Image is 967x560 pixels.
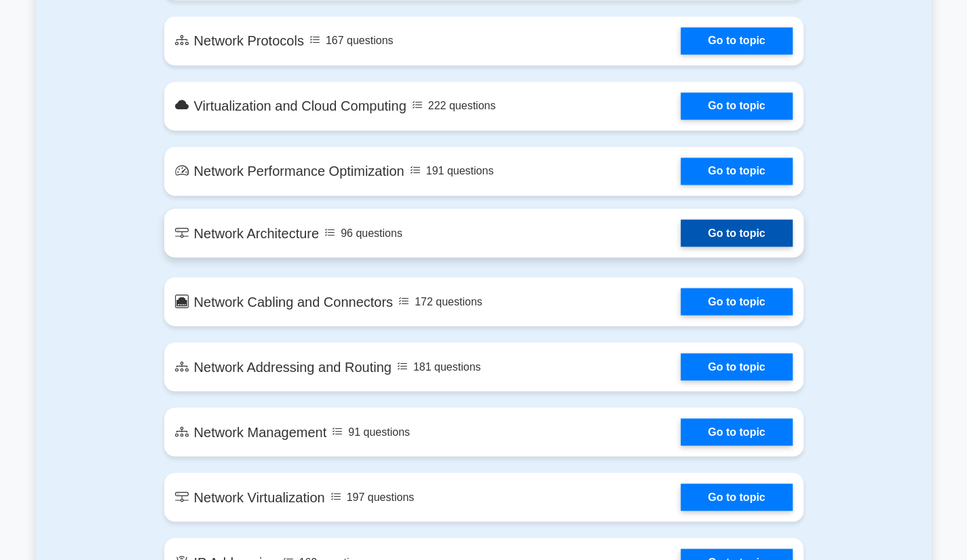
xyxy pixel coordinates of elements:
a: Go to topic [681,219,792,246]
a: Go to topic [681,92,792,119]
a: Go to topic [681,353,792,380]
a: Go to topic [681,288,792,315]
a: Go to topic [681,157,792,185]
a: Go to topic [681,27,792,54]
a: Go to topic [681,483,792,510]
a: Go to topic [681,418,792,445]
